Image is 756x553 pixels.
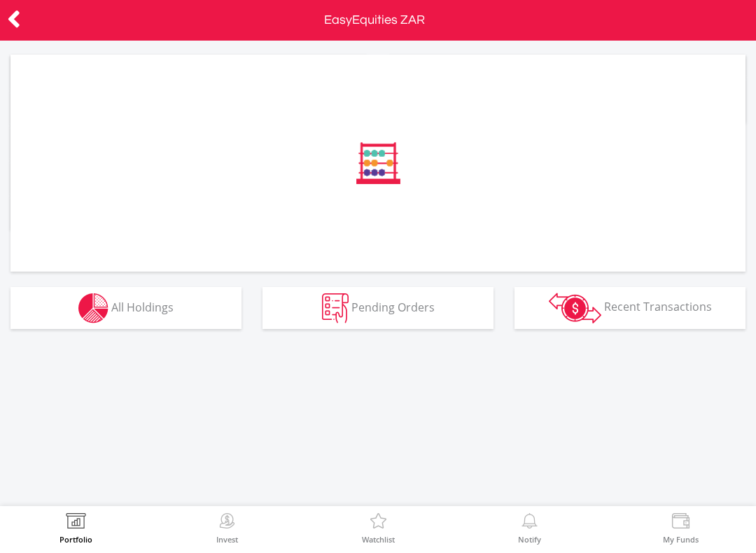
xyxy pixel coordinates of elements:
[216,535,238,543] label: Invest
[519,513,540,533] img: View Notifications
[670,513,692,533] img: View Funds
[518,535,541,543] label: Notify
[663,535,699,543] label: My Funds
[362,513,395,543] a: Watchlist
[367,513,389,533] img: Watchlist
[322,293,349,323] img: pending_instructions-wht.png
[514,287,745,329] button: Recent Transactions
[10,287,241,329] button: All Holdings
[59,513,92,543] a: Portfolio
[216,513,238,543] a: Invest
[549,293,601,323] img: transactions-zar-wht.png
[65,513,87,533] img: View Portfolio
[59,535,92,543] label: Portfolio
[663,513,699,543] a: My Funds
[518,513,541,543] a: Notify
[78,293,108,323] img: holdings-wht.png
[216,513,238,533] img: Invest Now
[362,535,395,543] label: Watchlist
[111,299,174,314] span: All Holdings
[604,299,712,314] span: Recent Transactions
[351,299,435,314] span: Pending Orders
[262,287,493,329] button: Pending Orders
